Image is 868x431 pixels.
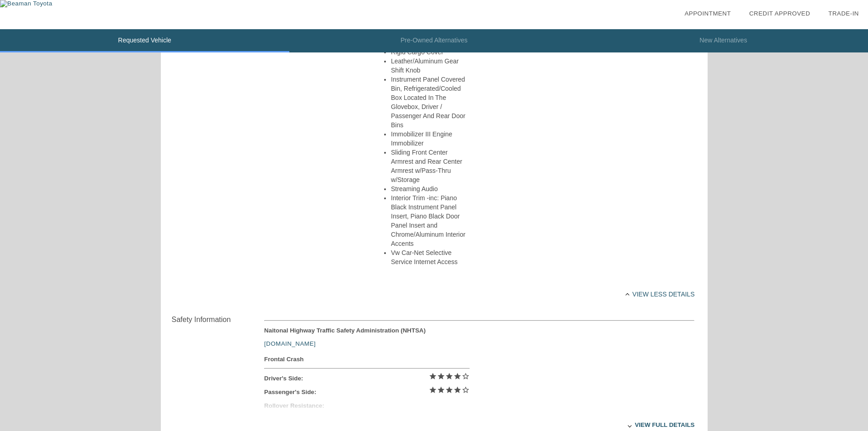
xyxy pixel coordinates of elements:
[445,372,453,380] i: star
[828,10,859,17] a: Trade-In
[684,10,731,17] a: Appointment
[749,10,810,17] a: Credit Approved
[391,130,467,148] li: Immobilizer III Engine Immobilizer
[264,340,316,347] a: [DOMAIN_NAME]
[462,372,470,380] i: star_border
[289,29,579,52] li: Pre-Owned Alternatives
[429,386,437,394] i: star
[391,184,467,193] li: Streaming Audio
[453,386,462,394] i: star
[437,386,445,394] i: star
[445,386,453,394] i: star
[264,282,695,306] div: View less details
[429,372,437,380] i: star
[264,385,470,399] div: Passenger's Side:
[391,248,467,266] li: Vw Car-Net Selective Service Internet Access
[391,148,467,184] li: Sliding Front Center Armrest and Rear Center Armrest w/Pass-Thru w/Storage
[453,372,462,380] i: star
[462,386,470,394] i: star_border
[391,57,467,75] li: Leather/Aluminum Gear Shift Knob
[437,372,445,380] i: star
[391,193,467,248] li: Interior Trim -inc: Piano Black Instrument Panel Insert, Piano Black Door Panel Insert and Chrome...
[172,314,264,325] div: Safety Information
[264,327,426,334] strong: Naitonal Highway Traffic Safety Administration (NHTSA)
[264,372,470,385] div: Driver's Side:
[264,353,470,365] div: Frontal Crash
[391,75,467,130] li: Instrument Panel Covered Bin, Refrigerated/Cooled Box Located In The Glovebox, Driver / Passenger...
[579,29,868,52] li: New Alternatives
